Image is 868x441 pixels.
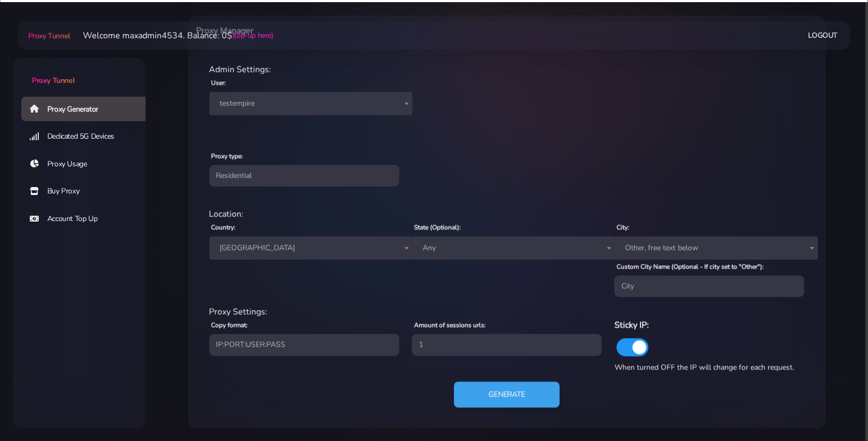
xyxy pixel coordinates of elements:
[216,96,406,111] span: testempire
[13,58,146,86] a: Proxy Tunnel
[203,208,811,220] div: Location:
[418,241,609,256] span: Any
[621,241,811,256] span: Other, free text below
[203,63,811,76] div: Admin Settings:
[21,124,154,149] a: Dedicated 5G Devices
[70,29,273,42] li: Welcome maxadmin4534. Balance: 0$
[216,241,406,256] span: Japan
[614,276,804,297] input: City
[232,30,273,41] a: (top-up here)
[711,267,855,428] iframe: Webchat Widget
[21,207,154,231] a: Account Top Up
[21,179,154,203] a: Buy Proxy
[32,75,74,86] span: Proxy Tunnel
[412,236,615,260] span: Any
[26,27,70,44] a: Proxy Tunnel
[617,223,629,232] label: City:
[209,92,412,115] span: testempire
[212,320,248,330] label: Copy format:
[212,78,226,88] label: User:
[454,382,560,408] button: Generate
[212,223,236,232] label: Country:
[21,152,154,176] a: Proxy Usage
[614,318,804,332] h6: Sticky IP:
[209,236,412,260] span: Japan
[212,151,243,161] label: Proxy type:
[203,306,811,318] div: Proxy Settings:
[414,320,486,330] label: Amount of sessions urls:
[21,97,154,121] a: Proxy Generator
[808,26,838,45] a: Logout
[617,262,764,272] label: Custom City Name (Optional - If city set to "Other"):
[414,223,461,232] label: State (Optional):
[614,362,794,372] span: When turned OFF the IP will change for each request.
[28,31,70,41] span: Proxy Tunnel
[614,236,818,260] span: Other, free text below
